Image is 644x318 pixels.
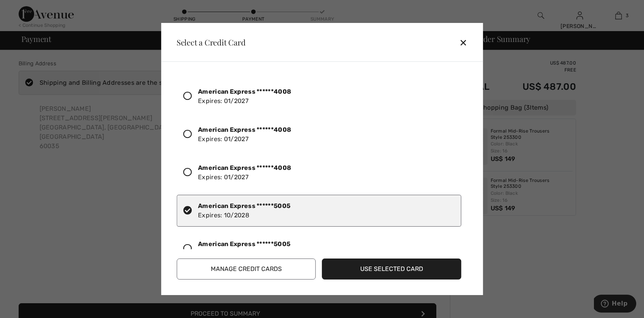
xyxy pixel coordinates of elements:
[198,201,290,220] div: Expires: 10/2028
[177,259,316,280] button: Manage Credit Cards
[322,259,462,280] button: Use Selected Card
[198,163,291,182] div: Expires: 01/2027
[198,125,291,144] div: Expires: 01/2027
[459,34,474,51] div: ✕
[198,87,291,106] div: Expires: 01/2027
[170,38,246,46] div: Select a Credit Card
[18,5,34,12] span: Help
[198,239,290,258] div: Expires: 10/2028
